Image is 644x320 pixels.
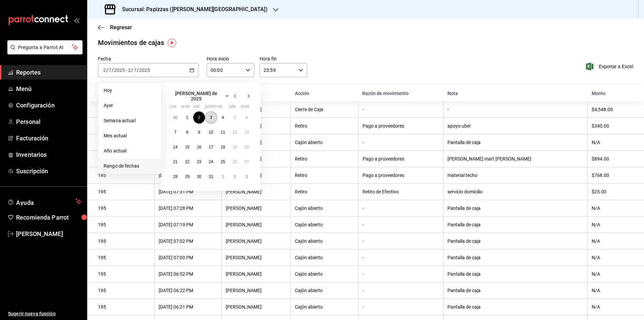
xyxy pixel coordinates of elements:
[363,271,439,277] div: -
[205,104,245,111] abbr: jueves
[173,174,177,179] abbr: 28 de julio de 2025
[221,145,225,149] abbr: 18 de julio de 2025
[226,255,286,260] div: [PERSON_NAME]
[229,111,240,124] button: 5 de julio de 2025
[241,171,253,183] button: 3 de agosto de 2025
[5,49,83,56] a: Pregunta a Parrot AI
[241,141,253,153] button: 20 de julio de 2025
[16,134,82,143] span: Facturación
[181,104,189,111] abbr: martes
[159,255,217,260] div: [DATE] 07:00 PM
[98,304,150,310] div: 195
[16,229,82,238] span: [PERSON_NAME]
[241,156,253,168] button: 27 de julio de 2025
[447,271,583,277] div: Pantalla de caja
[592,288,633,293] div: N/A
[447,107,583,112] div: -
[159,288,217,293] div: [DATE] 06:22 PM
[133,67,137,73] input: --
[181,126,193,138] button: 8 de julio de 2025
[16,117,82,126] span: Personal
[98,255,150,260] div: 195
[241,111,253,124] button: 6 de julio de 2025
[209,159,213,164] abbr: 24 de julio de 2025
[246,174,248,179] abbr: 3 de agosto de 2025
[232,145,237,149] abbr: 19 de julio de 2025
[193,104,200,111] abbr: miércoles
[363,173,439,178] div: Pago a proveedores
[16,150,82,159] span: Inventarios
[592,140,633,145] div: N/A
[363,140,439,145] div: -
[241,126,253,138] button: 13 de julio de 2025
[295,173,354,178] div: Retiro
[104,163,156,170] span: Rango de fechas
[193,171,205,183] button: 30 de julio de 2025
[295,156,354,162] div: Retiro
[246,115,248,120] abbr: 6 de julio de 2025
[104,117,156,124] span: Semana actual
[205,156,217,168] button: 24 de julio de 2025
[226,271,286,277] div: [PERSON_NAME]
[232,159,237,164] abbr: 26 de julio de 2025
[98,205,150,211] div: 195
[198,130,200,135] abbr: 9 de julio de 2025
[198,115,200,120] abbr: 2 de julio de 2025
[169,91,223,101] span: [PERSON_NAME] de 2025
[295,271,354,277] div: Cajón abierto
[363,238,439,244] div: -
[169,156,181,168] button: 21 de julio de 2025
[126,67,127,73] span: -
[181,156,193,168] button: 22 de julio de 2025
[363,288,439,293] div: -
[98,271,150,277] div: 195
[137,67,139,73] span: /
[169,104,176,111] abbr: lunes
[185,145,189,149] abbr: 15 de julio de 2025
[207,56,254,61] label: Hora inicio
[193,156,205,168] button: 23 de julio de 2025
[291,85,359,101] th: Acción
[233,115,236,120] abbr: 5 de julio de 2025
[363,189,439,194] div: Retiro de Efectivo
[592,205,633,211] div: N/A
[104,132,156,139] span: Mes actual
[104,87,156,94] span: Hoy
[8,310,82,317] span: Sugerir nueva función
[159,205,217,211] div: [DATE] 07:28 PM
[295,238,354,244] div: Cajón abierto
[193,141,205,153] button: 16 de julio de 2025
[233,174,236,179] abbr: 2 de agosto de 2025
[205,111,217,124] button: 3 de julio de 2025
[363,304,439,310] div: -
[295,288,354,293] div: Cajón abierto
[592,238,633,244] div: N/A
[159,173,217,178] div: [DATE] 07:32 PM
[260,56,307,61] label: Hora fin
[98,238,150,244] div: 195
[98,222,150,227] div: 195
[295,222,354,227] div: Cajón abierto
[592,123,633,129] div: $340.00
[18,44,72,51] span: Pregunta a Parrot AI
[588,85,644,101] th: Monto
[131,67,133,73] span: /
[226,222,286,227] div: [PERSON_NAME]
[295,304,354,310] div: Cajón abierto
[106,67,108,73] span: /
[139,67,150,73] input: ----
[16,68,82,77] span: Reportes
[209,130,213,135] abbr: 10 de julio de 2025
[241,104,249,111] abbr: domingo
[186,115,189,120] abbr: 1 de julio de 2025
[128,67,131,73] input: --
[159,271,217,277] div: [DATE] 06:52 PM
[98,173,150,178] div: 195
[592,189,633,194] div: $25.00
[245,159,249,164] abbr: 27 de julio de 2025
[587,62,633,71] button: Exportar a Excel
[295,255,354,260] div: Cajón abierto
[592,107,633,112] div: $4,548.00
[592,304,633,310] div: N/A
[221,159,225,164] abbr: 25 de julio de 2025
